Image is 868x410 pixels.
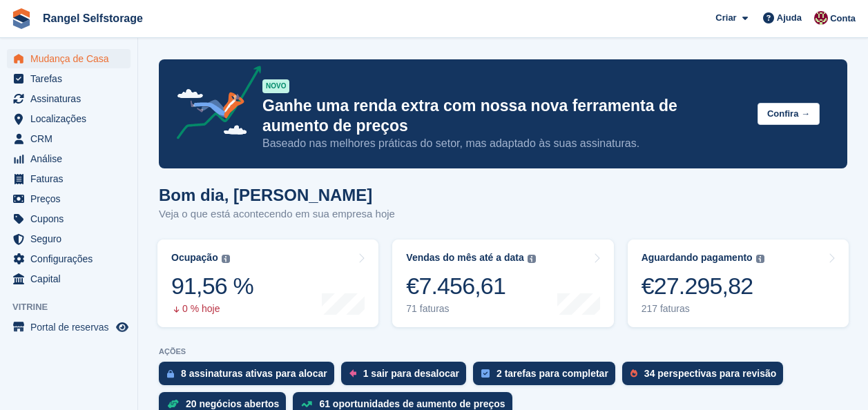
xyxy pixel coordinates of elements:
[262,96,746,136] p: Ganhe uma renda extra com nossa nova ferramenta de aumento de preços
[301,401,312,407] img: price_increase_opportunities-93ffe204e8149a01c8c9dc8f82e8f89637d9d84a8eef4429ea346261dce0b2c0.svg
[171,272,253,300] div: 91,56 %
[341,362,473,392] a: 1 sair para desalocar
[392,240,613,327] a: Vendas do mês até a data €7.456,61 71 faturas
[7,318,131,337] a: menu
[7,129,131,148] a: menu
[319,398,505,409] div: 61 oportunidades de aumento de preços
[30,249,113,269] span: Configurações
[7,49,131,68] a: menu
[642,252,753,264] div: Aguardando pagamento
[7,269,131,289] a: menu
[30,229,113,248] span: Seguro
[165,66,262,144] img: price-adjustments-announcement-icon-8257ccfd72463d97f412b2fc003d46551f7dbcb40ab6d574587a9cd5c0d94...
[715,11,736,25] span: Criar
[7,209,131,228] a: menu
[777,11,802,25] span: Ajuda
[12,300,137,314] span: Vitrine
[7,149,131,168] a: menu
[406,252,523,264] div: Vendas do mês até a data
[7,229,131,248] a: menu
[181,368,327,379] div: 8 assinaturas ativas para alocar
[186,398,279,409] div: 20 negócios abertos
[814,11,828,25] img: Diana Moreira
[406,272,535,300] div: €7.456,61
[363,368,459,379] div: 1 sair para desalocar
[830,12,856,26] span: Conta
[630,369,637,378] img: prospect-51fa495bee0391a8d652442698ab0144808aea92771e9ea1ae160a38d050c398.svg
[159,186,395,204] h1: Bom dia, [PERSON_NAME]
[30,109,113,128] span: Localizações
[167,369,174,378] img: active_subscription_to_allocate_icon-d502201f5373d7db506a760aba3b589e785aa758c864c3986d89f69b8ff3...
[159,206,395,222] p: Veja o que está acontecendo em sua empresa hoje
[528,255,536,263] img: icon-info-grey-7440780725fd019a000dd9b08b2336e03edf1995a4989e88bcd33f0948082b44.svg
[30,169,113,188] span: Faturas
[349,369,356,378] img: move_outs_to_deallocate_icon-f764333ba52eb49d3ac5e1228854f67142a1ed5810a6f6cc68b1a99e826820c5.svg
[262,136,746,151] p: Baseado nas melhores práticas do setor, mas adaptado às suas assinaturas.
[171,303,253,315] div: 0 % hoje
[262,79,289,93] div: NOVO
[642,303,764,315] div: 217 faturas
[30,89,113,108] span: Assinaturas
[622,362,790,392] a: 34 perspectivas para revisão
[222,255,230,263] img: icon-info-grey-7440780725fd019a000dd9b08b2336e03edf1995a4989e88bcd33f0948082b44.svg
[114,319,131,335] a: Loja de pré-visualização
[7,249,131,269] a: menu
[30,69,113,88] span: Tarefas
[171,252,218,264] div: Ocupação
[756,255,764,263] img: icon-info-grey-7440780725fd019a000dd9b08b2336e03edf1995a4989e88bcd33f0948082b44.svg
[30,318,113,337] span: Portal de reservas
[159,362,341,392] a: 8 assinaturas ativas para alocar
[644,368,776,379] div: 34 perspectivas para revisão
[481,369,490,378] img: task-75834270c22a3079a89374b754ae025e5fb1db73e45f91037f5363f120a921f8.svg
[628,240,849,327] a: Aguardando pagamento €27.295,82 217 faturas
[11,8,32,29] img: stora-icon-8386f47178a22dfd0bd8f6a31ec36ba5ce8667c1dd55bd0f319d3a0aa187defe.svg
[30,269,113,289] span: Capital
[157,240,378,327] a: Ocupação 91,56 % 0 % hoje
[406,303,535,315] div: 71 faturas
[37,7,148,30] a: Rangel Selfstorage
[30,189,113,208] span: Preços
[7,69,131,88] a: menu
[758,103,820,126] button: Confira →
[30,129,113,148] span: CRM
[30,209,113,228] span: Cupons
[167,399,179,409] img: deal-1b604bf984904fb50ccaf53a9ad4b4a5d6e5aea283cecdc64d6e3604feb123c2.svg
[30,149,113,168] span: Análise
[7,109,131,128] a: menu
[30,49,113,68] span: Mudança de Casa
[7,169,131,188] a: menu
[7,89,131,108] a: menu
[159,347,847,356] p: AÇÕES
[7,189,131,208] a: menu
[496,368,608,379] div: 2 tarefas para completar
[642,272,764,300] div: €27.295,82
[473,362,622,392] a: 2 tarefas para completar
